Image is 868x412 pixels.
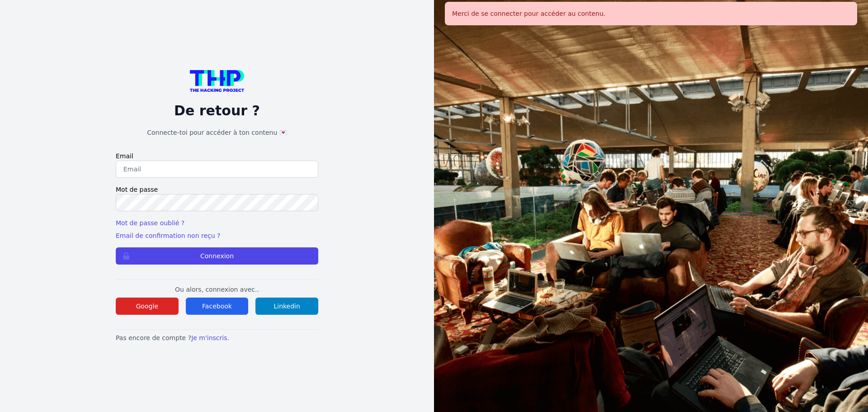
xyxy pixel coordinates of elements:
label: Email [116,152,318,161]
a: Mot de passe oublié ? [116,219,184,227]
img: logo [190,70,244,92]
a: Email de confirmation non reçu ? [116,232,220,239]
h1: Connecte-toi pour accéder à ton contenu 💌 [116,128,318,137]
button: Linkedin [255,298,318,315]
label: Mot de passe [116,185,318,194]
button: Google [116,298,179,315]
p: De retour ? [116,103,318,119]
p: Ou alors, connexion avec.. [116,285,318,294]
a: Je m'inscris. [191,334,229,341]
p: Pas encore de compte ? [116,333,318,342]
button: Connexion [116,247,318,265]
input: Email [116,161,318,178]
button: Facebook [186,298,249,315]
div: Merci de se connecter pour accéder au contenu. [445,2,857,25]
